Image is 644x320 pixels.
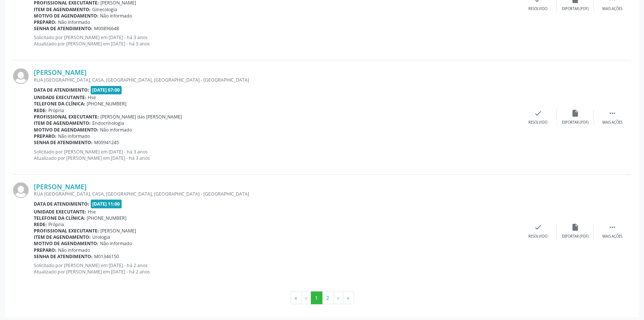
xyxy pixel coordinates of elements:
[34,253,93,259] b: Senha de atendimento:
[58,133,90,139] span: Não informado
[94,253,119,259] span: M01346150
[562,6,589,12] div: Exportar (PDF)
[34,262,519,275] p: Solicitado por [PERSON_NAME] em [DATE] - há 2 anos Atualizado por [PERSON_NAME] em [DATE] - há 2 ...
[92,6,117,13] span: Ginecologia
[48,221,64,227] span: Própria
[100,227,136,234] span: [PERSON_NAME]
[562,120,589,125] div: Exportar (PDF)
[528,6,547,12] div: Resolvido
[608,223,616,231] i: 
[34,215,85,221] b: Telefone da clínica:
[34,234,91,240] b: Item de agendamento:
[34,120,91,126] b: Item de agendamento:
[34,200,89,207] b: Data de atendimento:
[602,6,622,12] div: Mais ações
[311,291,322,304] button: Go to page 1
[34,68,87,76] a: [PERSON_NAME]
[34,87,89,93] b: Data de atendimento:
[48,107,64,114] span: Própria
[608,109,616,117] i: 
[34,247,57,253] b: Preparo:
[91,199,122,208] span: [DATE] 11:00
[602,234,622,239] div: Mais ações
[34,133,57,139] b: Preparo:
[34,34,519,47] p: Solicitado por [PERSON_NAME] em [DATE] - há 3 anos Atualizado por [PERSON_NAME] em [DATE] - há 3 ...
[528,120,547,125] div: Resolvido
[34,25,93,32] b: Senha de atendimento:
[34,114,99,120] b: Profissional executante:
[34,77,519,83] div: RUA [GEOGRAPHIC_DATA], CASA, [GEOGRAPHIC_DATA], [GEOGRAPHIC_DATA] - [GEOGRAPHIC_DATA]
[534,109,542,117] i: check
[91,86,122,94] span: [DATE] 07:00
[528,234,547,239] div: Resolvido
[100,240,132,246] span: Não informado
[562,234,589,239] div: Exportar (PDF)
[34,94,86,101] b: Unidade executante:
[13,182,29,198] img: img
[34,107,47,114] b: Rede:
[333,291,343,304] button: Go to next page
[100,114,182,120] span: [PERSON_NAME] das [PERSON_NAME]
[34,208,86,215] b: Unidade executante:
[88,94,96,101] span: Hse
[571,223,579,231] i: insert_drive_file
[87,101,126,107] span: [PHONE_NUMBER]
[34,13,99,19] b: Motivo de agendamento:
[34,126,99,133] b: Motivo de agendamento:
[34,139,93,145] b: Senha de atendimento:
[13,68,29,84] img: img
[92,234,110,240] span: Urologia
[58,19,90,25] span: Não informado
[34,148,519,161] p: Solicitado por [PERSON_NAME] em [DATE] - há 3 anos Atualizado por [PERSON_NAME] em [DATE] - há 3 ...
[34,6,91,13] b: Item de agendamento:
[34,101,85,107] b: Telefone da clínica:
[34,227,99,234] b: Profissional executante:
[92,120,124,126] span: Endocrinologia
[34,19,57,25] b: Preparo:
[34,190,519,197] div: RUA [GEOGRAPHIC_DATA], CASA, [GEOGRAPHIC_DATA], [GEOGRAPHIC_DATA] - [GEOGRAPHIC_DATA]
[571,109,579,117] i: insert_drive_file
[87,215,126,221] span: [PHONE_NUMBER]
[534,223,542,231] i: check
[602,120,622,125] div: Mais ações
[58,247,90,253] span: Não informado
[34,221,47,227] b: Rede:
[34,240,99,246] b: Motivo de agendamento:
[322,291,334,304] button: Go to page 2
[34,182,87,190] a: [PERSON_NAME]
[100,126,132,133] span: Não informado
[343,291,354,304] button: Go to last page
[88,208,96,215] span: Hse
[94,139,119,145] span: M00941245
[13,291,631,304] ul: Pagination
[100,13,132,19] span: Não informado
[94,25,119,32] span: M00896648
